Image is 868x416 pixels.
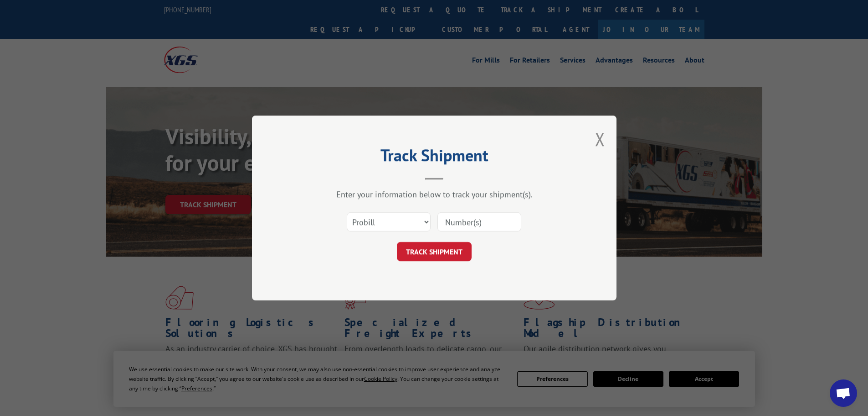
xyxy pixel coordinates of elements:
button: TRACK SHIPMENT [397,242,472,261]
input: Number(s) [437,212,521,232]
h2: Track Shipment [298,149,571,166]
div: Enter your information below to track your shipment(s). [298,189,571,200]
button: Close modal [595,127,605,151]
div: Open chat [830,379,857,407]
